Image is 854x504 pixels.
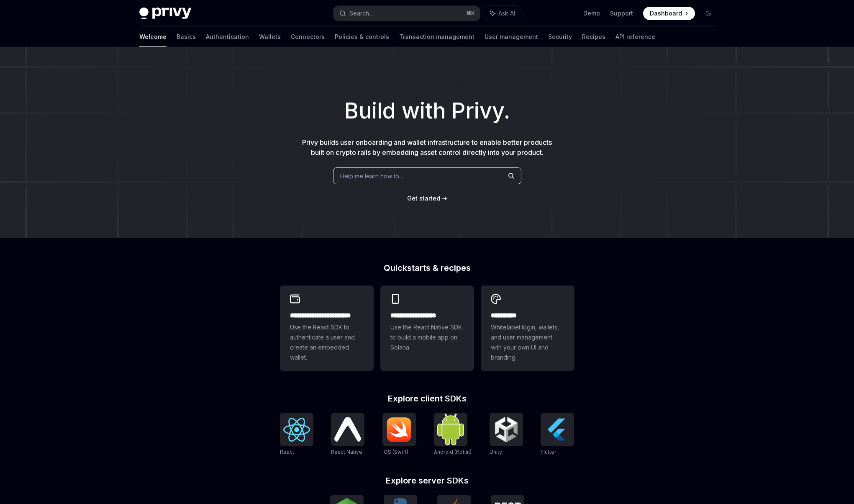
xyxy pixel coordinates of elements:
[541,449,556,455] span: Flutter
[335,27,389,47] a: Policies & controls
[334,417,361,441] img: React Native
[643,7,695,20] a: Dashboard
[481,285,574,371] a: **** *****Whitelabel login, wallets, and user management with your own UI and branding.
[466,10,475,17] span: ⌘ K
[280,264,574,272] h2: Quickstarts & recipes
[280,449,294,455] span: React
[139,27,167,47] a: Welcome
[380,285,474,371] a: **** **** **** ***Use the React Native SDK to build a mobile app on Solana.
[390,322,464,352] span: Use the React Native SDK to build a mobile app on Solana.
[283,418,310,442] img: React
[280,394,574,403] h2: Explore client SDKs
[331,413,364,456] a: React NativeReact Native
[331,449,362,455] span: React Native
[280,413,313,456] a: ReactReact
[485,27,538,47] a: User management
[434,413,472,456] a: Android (Kotlin)Android (Kotlin)
[434,449,472,455] span: Android (Kotlin)
[382,413,416,456] a: iOS (Swift)iOS (Swift)
[490,449,502,455] span: Unity
[399,27,474,47] a: Transaction management
[206,27,249,47] a: Authentication
[407,194,440,203] a: Get started
[291,27,325,47] a: Connectors
[491,322,564,363] span: Whitelabel login, wallets, and user management with your own UI and branding.
[280,476,574,485] h2: Explore server SDKs
[302,138,552,157] span: Privy builds user onboarding and wallet infrastructure to enable better products built on crypto ...
[340,172,404,180] span: Help me learn how to…
[407,195,440,202] span: Get started
[541,413,574,456] a: FlutterFlutter
[484,6,521,21] button: Ask AI
[615,27,655,47] a: API reference
[610,9,633,18] a: Support
[437,414,464,445] img: Android (Kotlin)
[349,8,373,18] div: Search...
[493,416,520,443] img: Unity
[583,9,600,18] a: Demo
[259,27,281,47] a: Wallets
[333,6,480,21] button: Search...⌘K
[490,413,523,456] a: UnityUnity
[13,95,841,127] h1: Build with Privy.
[290,322,364,363] span: Use the React SDK to authenticate a user and create an embedded wallet.
[139,8,191,19] img: dark logo
[548,27,572,47] a: Security
[650,9,682,18] span: Dashboard
[702,7,715,20] button: Toggle dark mode
[544,416,571,443] img: Flutter
[382,449,408,455] span: iOS (Swift)
[582,27,605,47] a: Recipes
[498,9,515,18] span: Ask AI
[386,417,413,442] img: iOS (Swift)
[177,27,196,47] a: Basics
